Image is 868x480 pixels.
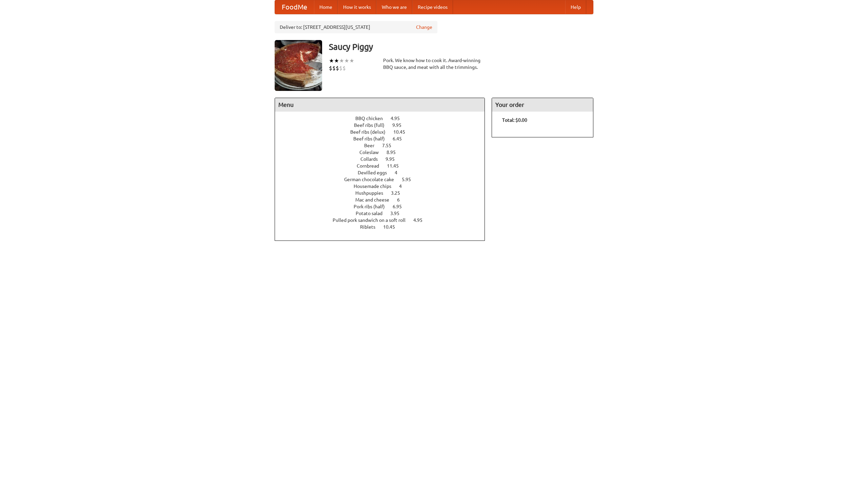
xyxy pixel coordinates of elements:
span: BBQ chicken [355,116,390,121]
a: Beef ribs (full) 9.95 [354,122,414,128]
a: Coleslaw 8.95 [359,150,408,155]
h4: Your order [492,98,593,112]
li: $ [339,64,342,72]
b: Total: $0.00 [502,117,527,123]
span: 3.95 [390,211,406,216]
span: 4 [395,170,404,175]
li: $ [336,64,339,72]
a: Housemade chips 4 [354,184,414,189]
a: Hushpuppies 3.25 [355,190,413,196]
a: FoodMe [275,0,314,14]
span: 4 [399,184,409,189]
span: 9.95 [392,122,408,128]
a: Potato salad 3.95 [356,211,412,216]
span: 6.45 [393,136,409,141]
a: Recipe videos [412,0,453,14]
div: Pork. We know how to cook it. Award-winning BBQ sauce, and meat with all the trimmings. [383,57,485,71]
span: German chocolate cake [344,177,401,182]
span: 3.25 [391,190,407,196]
span: Devilled eggs [358,170,394,175]
span: 10.45 [383,224,402,230]
a: Help [565,0,586,14]
span: 8.95 [387,150,402,155]
a: Pulled pork sandwich on a soft roll 4.95 [333,217,435,223]
a: Devilled eggs 4 [358,170,410,175]
span: 5.95 [402,177,418,182]
span: Pork ribs (half) [354,204,392,209]
span: Beer [364,143,381,148]
li: $ [332,64,336,72]
span: Potato salad [356,211,389,216]
span: Riblets [360,224,382,230]
div: Deliver to: [STREET_ADDRESS][US_STATE] [275,21,437,33]
h4: Menu [275,98,485,112]
span: Hushpuppies [355,190,390,196]
span: Beef ribs (delux) [350,129,392,135]
a: Home [314,0,338,14]
a: Pork ribs (half) 6.95 [354,204,414,209]
a: Who we are [376,0,412,14]
li: $ [329,64,332,72]
a: Beer 7.55 [364,143,404,148]
li: ★ [339,57,344,64]
span: Cornbread [357,163,386,169]
a: Riblets 10.45 [360,224,408,230]
span: 6.95 [393,204,409,209]
li: ★ [349,57,354,64]
span: 6 [397,197,407,203]
span: Mac and cheese [355,197,396,203]
a: German chocolate cake 5.95 [344,177,423,182]
span: Coleslaw [359,150,386,155]
span: 9.95 [386,156,401,162]
h3: Saucy Piggy [329,40,593,54]
a: BBQ chicken 4.95 [355,116,412,121]
li: ★ [329,57,334,64]
span: Housemade chips [354,184,398,189]
li: ★ [344,57,349,64]
li: ★ [334,57,339,64]
img: angular.jpg [275,40,322,91]
span: 7.55 [382,143,398,148]
span: Collards [360,156,384,162]
span: Beef ribs (half) [353,136,392,141]
span: 10.45 [393,129,412,135]
a: Cornbread 11.45 [357,163,411,169]
li: $ [342,64,346,72]
span: Pulled pork sandwich on a soft roll [333,217,412,223]
a: Mac and cheese 6 [355,197,412,203]
a: Beef ribs (delux) 10.45 [350,129,418,135]
span: Beef ribs (full) [354,122,391,128]
span: 4.95 [391,116,407,121]
a: How it works [338,0,376,14]
a: Change [416,24,432,31]
a: Beef ribs (half) 6.45 [353,136,414,141]
span: 4.95 [413,217,429,223]
a: Collards 9.95 [360,156,407,162]
span: 11.45 [387,163,406,169]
